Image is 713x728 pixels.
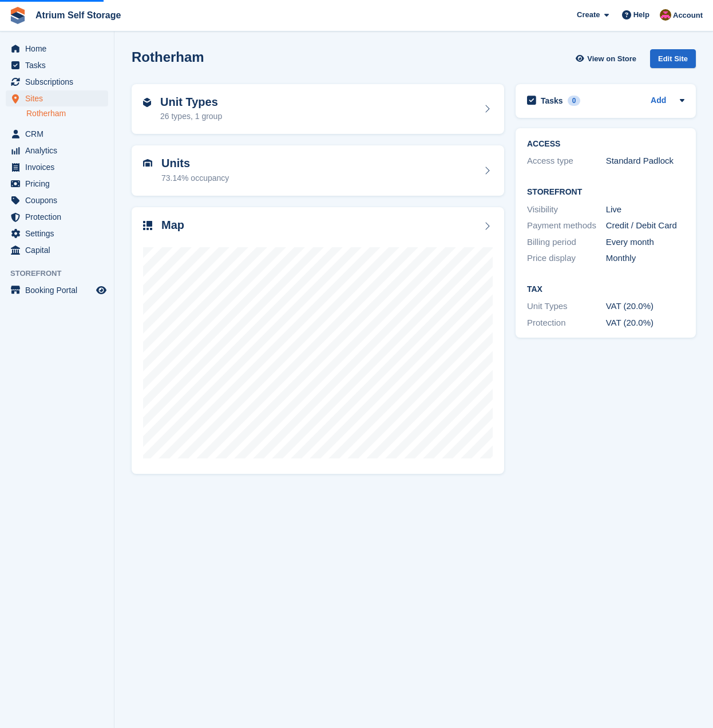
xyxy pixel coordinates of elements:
[6,192,108,208] a: menu
[6,74,108,90] a: menu
[606,316,685,330] div: VAT (20.0%)
[606,252,685,265] div: Monthly
[25,41,94,57] span: Home
[25,209,94,225] span: Protection
[650,49,696,68] div: Edit Site
[132,84,504,134] a: Unit Types 26 types, 1 group
[132,145,504,196] a: Units 73.14% occupancy
[606,300,685,313] div: VAT (20.0%)
[527,236,606,249] div: Billing period
[25,143,94,159] span: Analytics
[633,9,649,21] span: Help
[161,157,229,170] h2: Units
[25,176,94,192] span: Pricing
[6,282,108,298] a: menu
[26,108,108,119] a: Rotherham
[6,242,108,258] a: menu
[527,140,684,149] h2: ACCESS
[6,225,108,242] a: menu
[132,207,504,474] a: Map
[527,203,606,216] div: Visibility
[527,188,684,197] h2: Storefront
[527,252,606,265] div: Price display
[160,110,222,122] div: 26 types, 1 group
[25,74,94,90] span: Subscriptions
[9,7,26,24] img: stora-icon-8386f47178a22dfd0bd8f6a31ec36ba5ce8667c1dd55bd0f319d3a0aa187defe.svg
[25,282,94,298] span: Booking Portal
[587,53,636,65] span: View on Store
[25,126,94,142] span: CRM
[6,90,108,106] a: menu
[651,94,666,108] a: Add
[527,219,606,232] div: Payment methods
[650,49,696,73] a: Edit Site
[606,219,685,232] div: Credit / Debit Card
[31,6,125,25] a: Atrium Self Storage
[574,49,641,68] a: View on Store
[25,225,94,242] span: Settings
[568,96,581,106] div: 0
[541,96,563,106] h2: Tasks
[160,96,222,109] h2: Unit Types
[6,57,108,73] a: menu
[132,49,204,65] h2: Rotherham
[25,192,94,208] span: Coupons
[161,172,229,184] div: 73.14% occupancy
[527,316,606,330] div: Protection
[25,90,94,106] span: Sites
[6,143,108,159] a: menu
[606,155,685,168] div: Standard Padlock
[6,209,108,225] a: menu
[527,155,606,168] div: Access type
[25,242,94,258] span: Capital
[527,285,684,294] h2: Tax
[527,300,606,313] div: Unit Types
[606,236,685,249] div: Every month
[577,9,600,21] span: Create
[161,219,184,232] h2: Map
[6,176,108,192] a: menu
[673,10,703,21] span: Account
[10,268,114,279] span: Storefront
[143,159,152,167] img: unit-icn-7be61d7bf1b0ce9d3e12c5938cc71ed9869f7b940bace4675aadf7bd6d80202e.svg
[143,98,151,107] img: unit-type-icn-2b2737a686de81e16bb02015468b77c625bbabd49415b5ef34ead5e3b44a266d.svg
[6,41,108,57] a: menu
[660,9,671,21] img: Mark Rhodes
[25,57,94,73] span: Tasks
[25,159,94,175] span: Invoices
[94,283,108,297] a: Preview store
[606,203,685,216] div: Live
[6,159,108,175] a: menu
[143,221,152,230] img: map-icn-33ee37083ee616e46c38cad1a60f524a97daa1e2b2c8c0bc3eb3415660979fc1.svg
[6,126,108,142] a: menu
